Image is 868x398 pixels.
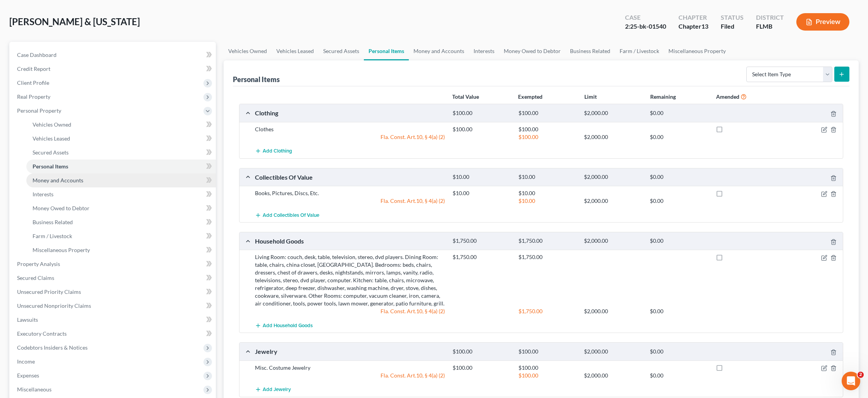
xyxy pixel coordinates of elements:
[251,173,449,181] div: Collectibles Of Value
[272,42,319,60] a: Vehicles Leased
[11,62,216,76] a: Credit Report
[565,42,615,60] a: Business Related
[518,93,542,100] strong: Exempted
[33,177,83,184] span: Money and Accounts
[756,13,784,22] div: District
[580,307,646,315] div: $2,000.00
[251,237,449,245] div: Household Goods
[515,125,580,133] div: $100.00
[449,253,515,261] div: $1,750.00
[11,48,216,62] a: Case Dashboard
[646,197,712,205] div: $0.00
[515,307,580,315] div: $1,750.00
[515,197,580,205] div: $10.00
[580,348,646,355] div: $2,000.00
[17,302,91,309] span: Unsecured Nonpriority Claims
[515,372,580,379] div: $100.00
[625,22,666,31] div: 2:25-bk-01540
[33,205,90,211] span: Money Owed to Debtor
[263,212,319,218] span: Add Collectibles Of Value
[224,42,272,60] a: Vehicles Owned
[452,93,479,100] strong: Total Value
[251,253,449,307] div: Living Room: couch, desk, table, television, stereo, dvd players. Dining Room: table, chairs, chi...
[650,93,676,100] strong: Remaining
[701,22,708,30] span: 13
[33,219,73,225] span: Business Related
[17,358,35,365] span: Income
[409,42,469,60] a: Money and Accounts
[33,121,71,128] span: Vehicles Owned
[515,189,580,197] div: $10.00
[499,42,565,60] a: Money Owed to Debtor
[858,372,864,378] span: 2
[756,22,784,31] div: FLMB
[17,372,39,379] span: Expenses
[625,13,666,22] div: Case
[26,187,216,201] a: Interests
[11,313,216,327] a: Lawsuits
[33,233,72,239] span: Farm / Livestock
[449,125,515,133] div: $100.00
[251,125,449,133] div: Clothes
[17,386,52,393] span: Miscellaneous
[17,65,50,72] span: Credit Report
[33,191,53,197] span: Interests
[26,243,216,257] a: Miscellaneous Property
[17,51,57,58] span: Case Dashboard
[796,13,849,31] button: Preview
[449,189,515,197] div: $10.00
[580,372,646,379] div: $2,000.00
[721,13,744,22] div: Status
[580,173,646,181] div: $2,000.00
[255,208,319,222] button: Add Collectibles Of Value
[255,318,313,333] button: Add Household Goods
[584,93,597,100] strong: Limit
[11,271,216,285] a: Secured Claims
[251,347,449,355] div: Jewelry
[26,160,216,173] a: Personal Items
[251,364,449,372] div: Misc. Costume Jewelry
[449,173,515,181] div: $10.00
[646,173,712,181] div: $0.00
[17,93,50,100] span: Real Property
[26,173,216,187] a: Money and Accounts
[17,288,81,295] span: Unsecured Priority Claims
[646,133,712,141] div: $0.00
[515,364,580,372] div: $100.00
[263,323,313,329] span: Add Household Goods
[716,93,739,100] strong: Amended
[646,110,712,117] div: $0.00
[251,197,449,205] div: Fla. Const. Art.10, § 4(a) (2)
[646,348,712,355] div: $0.00
[17,107,61,114] span: Personal Property
[255,144,292,158] button: Add Clothing
[9,16,140,27] span: [PERSON_NAME] & [US_STATE]
[263,387,291,393] span: Add Jewelry
[515,133,580,141] div: $100.00
[233,75,280,84] div: Personal Items
[515,348,580,355] div: $100.00
[26,118,216,132] a: Vehicles Owned
[17,316,38,323] span: Lawsuits
[251,372,449,379] div: Fla. Const. Art.10, § 4(a) (2)
[17,261,60,267] span: Property Analysis
[580,133,646,141] div: $2,000.00
[469,42,499,60] a: Interests
[33,149,69,156] span: Secured Assets
[449,348,515,355] div: $100.00
[33,247,90,253] span: Miscellaneous Property
[11,257,216,271] a: Property Analysis
[664,42,730,60] a: Miscellaneous Property
[515,237,580,245] div: $1,750.00
[646,372,712,379] div: $0.00
[251,189,449,197] div: Books, Pictures, Discs, Etc.
[580,110,646,117] div: $2,000.00
[251,109,449,117] div: Clothing
[449,237,515,245] div: $1,750.00
[26,229,216,243] a: Farm / Livestock
[33,135,70,142] span: Vehicles Leased
[263,148,292,154] span: Add Clothing
[17,274,54,281] span: Secured Claims
[319,42,364,60] a: Secured Assets
[515,173,580,181] div: $10.00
